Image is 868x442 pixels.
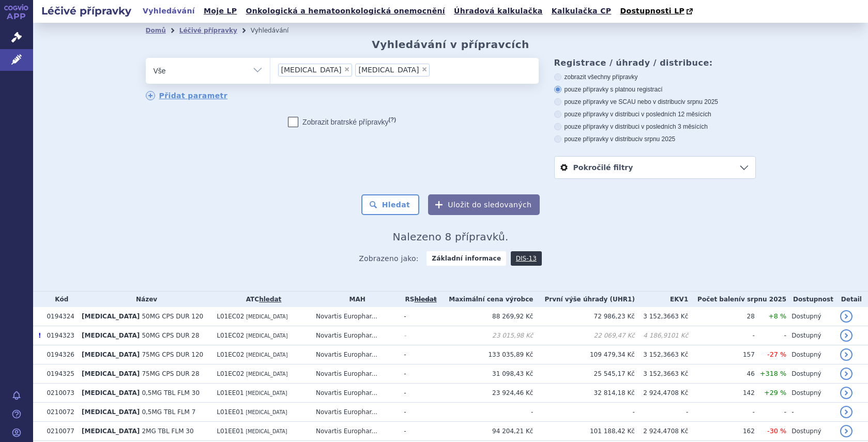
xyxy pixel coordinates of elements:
td: Novartis Europhar... [311,326,399,345]
td: - [438,403,533,422]
span: Dostupnosti LP [620,7,684,15]
td: 3 152,3663 Kč [635,364,688,384]
a: detail [840,368,852,380]
td: - [399,403,438,422]
td: 3 152,3663 Kč [635,345,688,364]
span: Nalezeno 8 přípravků. [393,231,509,243]
span: [MEDICAL_DATA] [246,429,287,434]
strong: Základní informace [427,251,506,266]
h2: Vyhledávání v přípravcích [372,38,529,51]
td: Novartis Europhar... [311,384,399,403]
td: Novartis Europhar... [311,422,399,441]
th: RS [399,292,438,307]
span: [MEDICAL_DATA] [246,333,287,339]
th: MAH [311,292,399,307]
a: detail [840,329,852,342]
span: [MEDICAL_DATA] [82,332,140,339]
td: Dostupný [786,422,835,441]
td: 0194326 [41,345,77,364]
th: ATC [211,292,311,307]
span: Poslední data tohoto produktu jsou ze SCAU platného k 01.03.2020. [38,332,41,339]
th: Počet balení [688,292,786,307]
span: 75MG CPS DUR 120 [142,351,203,358]
td: - [399,307,438,326]
abbr: (?) [389,116,396,123]
span: L01EE01 [217,408,243,416]
td: 23 015,98 Kč [438,326,533,345]
label: pouze přípravky v distribuci v posledních 12 měsících [554,110,756,118]
td: Novartis Europhar... [311,364,399,384]
td: 25 545,17 Kč [533,364,635,384]
span: v srpnu 2025 [682,98,718,105]
th: Kód [41,292,77,307]
span: [MEDICAL_DATA] [82,313,140,320]
span: [MEDICAL_DATA] [358,66,419,73]
span: [MEDICAL_DATA] [82,389,140,397]
td: Dostupný [786,307,835,326]
span: +8 % [768,312,786,320]
span: [MEDICAL_DATA] [246,409,287,415]
a: DIS-13 [511,251,542,266]
del: hledat [414,296,436,303]
td: - [399,326,438,345]
td: Novartis Europhar... [311,345,399,364]
td: - [635,403,688,422]
label: Zobrazit bratrské přípravky [288,117,396,127]
span: L01EE01 [217,428,243,435]
td: - [533,403,635,422]
label: pouze přípravky ve SCAU nebo v distribuci [554,98,756,106]
td: 4 186,9101 Kč [635,326,688,345]
td: 133 035,89 Kč [438,345,533,364]
a: detail [840,348,852,361]
td: Novartis Europhar... [311,307,399,326]
td: 101 188,42 Kč [533,422,635,441]
a: Kalkulačka CP [549,4,615,18]
td: Dostupný [786,345,835,364]
span: 50MG CPS DUR 120 [142,313,203,320]
th: Název [77,292,211,307]
span: [MEDICAL_DATA] [82,351,140,358]
a: detail [840,406,852,418]
span: -27 % [767,350,786,358]
button: Hledat [361,194,420,215]
h3: Registrace / úhrady / distribuce: [554,58,756,68]
td: - [399,364,438,384]
td: 0210077 [41,422,77,441]
span: [MEDICAL_DATA] [82,408,140,416]
td: 23 924,46 Kč [438,384,533,403]
span: [MEDICAL_DATA] [82,428,140,435]
span: v srpnu 2025 [639,135,675,143]
label: pouze přípravky s platnou registrací [554,85,756,94]
label: pouze přípravky v distribuci [554,135,756,143]
td: 94 204,21 Kč [438,422,533,441]
label: pouze přípravky v distribuci v posledních 3 měsících [554,123,756,131]
td: - [399,422,438,441]
h2: Léčivé přípravky [33,4,140,18]
td: 0210072 [41,403,77,422]
td: 142 [688,384,755,403]
th: Detail [835,292,868,307]
span: 0,5MG TBL FLM 7 [142,408,195,416]
span: [MEDICAL_DATA] [246,352,287,358]
span: [MEDICAL_DATA] [82,370,140,377]
span: 75MG CPS DUR 28 [142,370,199,377]
a: detail [840,425,852,437]
span: L01EC02 [217,351,244,358]
span: 0,5MG TBL FLM 30 [142,389,200,397]
a: Vyhledávání [140,4,198,18]
a: Pokročilé filtry [555,157,755,178]
td: - [688,326,755,345]
span: L01EC02 [217,370,244,377]
th: EKV1 [635,292,688,307]
span: × [421,66,428,72]
td: 2 924,4708 Kč [635,422,688,441]
td: - [688,403,755,422]
td: 0194323 [41,326,77,345]
td: - [755,326,786,345]
td: 157 [688,345,755,364]
td: Dostupný [786,326,835,345]
td: - [755,403,786,422]
a: detail [840,387,852,399]
td: 28 [688,307,755,326]
span: [MEDICAL_DATA] [246,314,287,319]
